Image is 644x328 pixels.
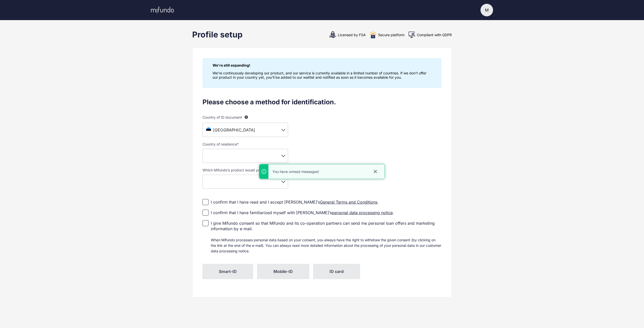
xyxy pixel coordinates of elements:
div: [GEOGRAPHIC_DATA] [203,123,288,137]
div: Please choose a method for identification. [203,98,441,106]
label: Which Mifundo’s product would you like to use? * [203,168,288,172]
span: Before choosing an option you have to agree with terms of service [257,264,309,279]
span: [GEOGRAPHIC_DATA] [213,127,255,132]
div: Profile setup [192,30,243,40]
label: Country of ID document [203,114,288,120]
div: I give Mifundo consent so that Mifundo and its co-operation partners can send me personal loan of... [211,218,441,256]
div: ​ [203,149,288,163]
div: You have unread messages! [268,169,372,174]
span: When Mifundo processes personal data based on your consent, you always have the right to withdraw... [211,238,441,253]
label: Country of residence * [203,142,288,146]
a: personal data processing notice [332,210,393,215]
a: General Terms and Conditions [320,200,377,205]
button: M [480,4,493,16]
div: Licensed by FSA [329,31,366,38]
button: close [372,168,379,175]
div: Secure platform [369,31,405,38]
div: Compliant with GDPR [408,31,452,38]
span: Before choosing an option you have to agree with terms of service [203,264,253,279]
p: We're continuously developing our product, and our service is currently available in a limited nu... [213,71,431,79]
div: ​ [203,175,288,189]
div: I confirm that I have read and I accept [PERSON_NAME]’s . [211,199,379,205]
strong: We're still expanding! [213,63,250,67]
img: ee.svg [205,126,212,133]
img: Aa19ndU2qA+pwAAAABJRU5ErkJggg== [408,31,416,38]
img: 7+JCiAginYKlSyhdkmFEBJyNkqRC0NBwvU0pAWCqCExFYhiwxSZavwWUEBlBg91RYYdCy0anPhXwIFUBEunFtYQTLLoKfhXsj... [329,31,337,38]
div: I confirm that I have familiarized myself with [PERSON_NAME]’s . [211,210,394,215]
span: Before choosing an option you have to agree with terms of service [313,264,360,279]
img: security.55d3347b7bf33037bdb2441a2aa85556.svg [369,31,377,38]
